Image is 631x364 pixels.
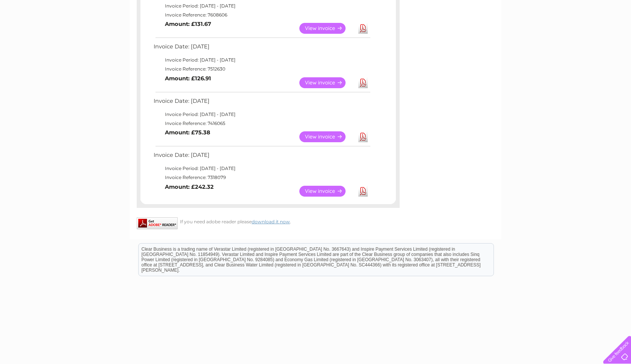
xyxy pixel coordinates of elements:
a: Blog [566,32,577,38]
td: Invoice Period: [DATE] - [DATE] [152,2,371,11]
a: 0333 014 3131 [489,4,541,13]
a: download it now [252,219,290,224]
b: Amount: £242.32 [165,184,214,190]
td: Invoice Reference: 7318079 [152,173,371,182]
a: Contact [581,32,599,38]
b: Amount: £131.67 [165,21,211,27]
td: Invoice Date: [DATE] [152,150,371,164]
a: View [299,186,355,197]
a: Download [358,23,368,34]
div: Clear Business is a trading name of Verastar Limited (registered in [GEOGRAPHIC_DATA] No. 3667643... [139,4,494,36]
td: Invoice Period: [DATE] - [DATE] [152,56,371,65]
a: View [299,131,355,142]
div: If you need adobe reader please . [137,217,400,224]
a: Download [358,131,368,142]
a: View [299,77,355,88]
td: Invoice Reference: 7416065 [152,119,371,128]
td: Invoice Reference: 7608606 [152,11,371,20]
td: Invoice Period: [DATE] - [DATE] [152,110,371,119]
td: Invoice Date: [DATE] [152,42,371,56]
td: Invoice Period: [DATE] - [DATE] [152,164,371,173]
a: Water [499,32,513,38]
b: Amount: £126.91 [165,75,211,82]
a: Log out [606,32,624,38]
td: Invoice Date: [DATE] [152,96,371,110]
a: View [299,23,355,34]
img: logo.png [22,20,60,42]
a: Download [358,77,368,88]
td: Invoice Reference: 7512630 [152,65,371,74]
a: Telecoms [539,32,561,38]
a: Energy [518,32,534,38]
b: Amount: £75.38 [165,129,210,136]
a: Download [358,186,368,197]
